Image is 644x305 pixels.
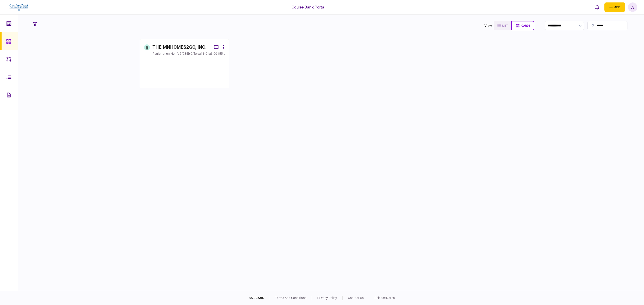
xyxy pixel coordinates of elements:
span: cards [521,24,530,27]
button: open adding identity options [604,2,625,12]
a: contact us [348,296,364,300]
a: terms and conditions [275,296,306,300]
div: registration no. [153,51,176,56]
div: fa5f285b-2ffc-ea11-91a3-00155d32b905 [177,51,225,56]
button: A [628,2,637,12]
a: THE MNHOMES2GO, INC.registration no.fa5f285b-2ffc-ea11-91a3-00155d32b905 [140,39,229,88]
button: list [494,21,511,30]
div: THE MNHOMES2GO, INC. [153,44,207,51]
div: view [484,23,492,28]
span: list [502,24,508,27]
img: client company logo [9,2,29,13]
button: open notifications list [592,2,602,12]
a: privacy policy [317,296,337,300]
div: Coulee Bank Portal [292,4,325,10]
button: cards [511,21,534,30]
a: release notes [375,296,395,300]
div: © 2025 AIO [249,296,270,300]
